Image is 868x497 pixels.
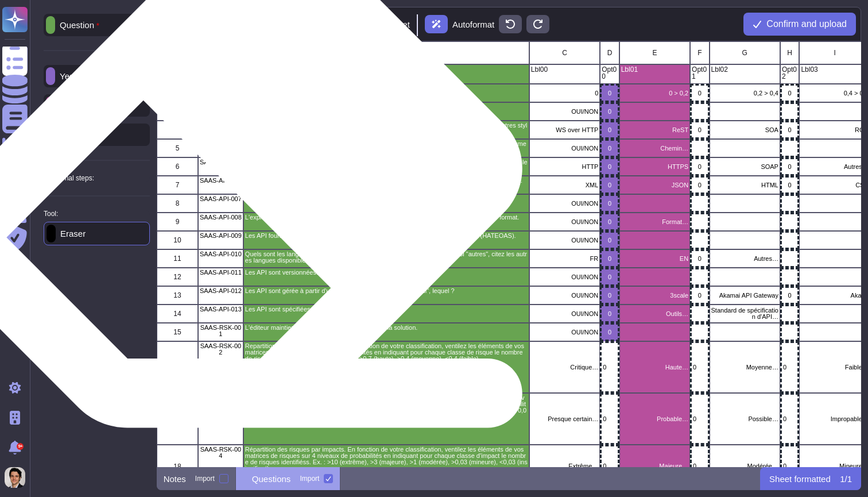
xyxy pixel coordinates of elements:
[711,463,778,469] p: Modérée…
[157,231,198,249] div: 10
[801,292,868,299] p: Akana
[245,178,527,184] p: Sous quels formats les messages sont échangés ? Si "autres", citez les autres formats disponibles.
[245,66,527,72] p: Désignation
[200,141,242,147] p: SAAS-API-004
[200,288,242,294] p: SAAS-API-012
[711,256,778,262] p: Autres…
[603,109,616,115] p: 0
[711,307,778,320] p: Standard de spécification d'API…
[245,251,527,264] p: Quels sont les langues proposées par la couche d'exposition des services ? Si "autres", citez les...
[801,164,868,170] p: Autres…
[693,256,706,262] p: 0
[245,214,527,221] p: L'exploitation des API nécessite la détention d'une clé d'API (API Key). Si "oui", décrivez le fo...
[801,416,868,422] p: Impropable…
[711,364,778,371] p: Moyenne…
[157,393,198,445] div: 17
[200,325,242,337] p: SAAS-RSK-001
[530,66,598,73] p: Lbl00
[621,182,688,188] p: JSON
[603,145,616,152] p: 0
[200,159,242,165] p: SAAS-API-005
[530,109,598,115] p: OUI/NON
[621,145,688,152] p: Chemin…
[530,90,598,97] p: 0
[530,145,598,152] p: OUI/NON
[603,364,616,371] p: 0
[245,395,527,420] p: Répartition des risques par probabilité. En fonction de votre classification, ventilez les élémen...
[530,201,598,207] p: OUI/NON
[157,286,198,305] div: 13
[603,416,616,422] p: 0
[766,20,847,29] span: Confirm and upload
[621,90,688,97] p: 0 > 0,2
[164,475,186,483] p: Notes
[603,256,616,262] p: 0
[621,219,688,225] p: Format…
[55,72,87,80] p: Yes/No
[157,84,198,102] div: 2
[252,475,291,483] p: Questions
[530,219,598,225] p: OUI/NON
[801,364,868,371] p: Faible…
[157,194,198,213] div: 8
[530,256,598,262] p: FR
[245,446,527,472] p: Répartition des risques par impacts. En fonction de votre classification, ventilez les éléments d...
[200,446,242,459] p: SAAS-RSK-004
[530,164,598,170] p: HTTP
[693,164,706,170] p: 0
[56,229,86,238] p: Eraser
[801,463,868,469] p: Mineure…
[245,343,527,362] p: Repartition des risques par sévérité. En fonction de votre classification, ventilez les éléments ...
[245,306,527,313] p: Les API sont spécifiées via outils dédié. Si "oui", lequel ?
[834,49,835,56] span: I
[603,201,616,207] p: 0
[530,292,598,299] p: OUI/NON
[693,292,706,299] p: 0
[711,90,778,97] p: 0,2 > 0,4
[245,196,527,202] p: Les API proposent un mécanisme de partage des ressources entre origines multiples (CORS).
[530,463,598,469] p: Extrême…
[200,343,242,356] p: SAAS-RSK-002
[157,268,198,286] div: 12
[621,311,688,317] p: Outils…
[603,311,616,317] p: 0
[300,475,319,482] div: Import
[452,20,494,29] p: Autoformat
[783,127,796,133] p: 0
[44,210,58,217] p: Tool:
[697,49,702,56] span: F
[603,164,616,170] p: 0
[783,463,796,469] p: 0
[157,157,198,176] div: 6
[783,182,796,188] p: 0
[157,121,198,139] div: 4
[742,49,747,56] span: G
[200,196,242,202] p: SAAS-API-007
[693,364,706,371] p: 0
[603,274,616,280] p: 0
[801,66,868,73] p: Lbl03
[245,269,527,276] p: Les API sont versionnées.
[200,306,242,313] p: SAAS-API-013
[787,49,792,56] span: H
[383,49,388,56] span: B
[245,233,527,239] p: Les API fournissent des informations utiles à la découverte dynamique des services (HATEOAS).
[801,127,868,133] p: ROA
[782,66,797,80] p: Opt02
[245,288,527,294] p: Les API sont gérée à partir d'un outils d'API management. Si "oui", lequel ?
[157,139,198,157] div: 5
[711,292,778,299] p: Akamai API Gateway
[55,130,88,139] p: Section
[530,329,598,336] p: OUI/NON
[783,292,796,299] p: 0
[55,21,99,30] p: Question
[530,182,598,188] p: XML
[200,269,242,276] p: SAAS-API-011
[783,164,796,170] p: 0
[218,49,223,56] span: A
[245,325,527,331] p: L'éditeur maintient une matrice de risques incluant la solution.
[157,323,198,341] div: 15
[253,20,323,29] div: Select similar cells
[245,159,527,172] p: Quels sont les protocoles mis en œuvre par la couche d'exposition des services ? Si "autres", cit...
[245,86,527,92] p: Estimez le pourcentage de services accessibles à travers des API.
